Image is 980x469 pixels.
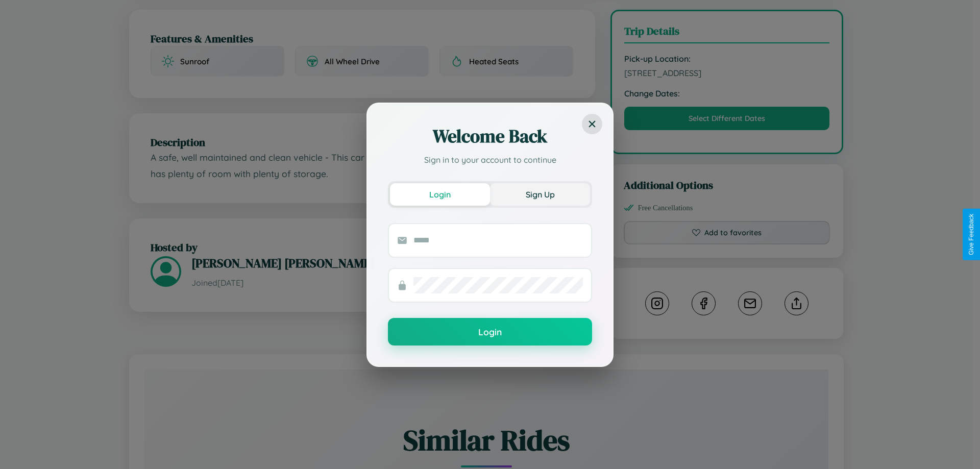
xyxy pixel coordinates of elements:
div: Give Feedback [968,214,975,255]
button: Login [390,183,490,206]
p: Sign in to your account to continue [388,154,592,166]
button: Login [388,318,592,345]
button: Sign Up [490,183,590,206]
h2: Welcome Back [388,124,592,149]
